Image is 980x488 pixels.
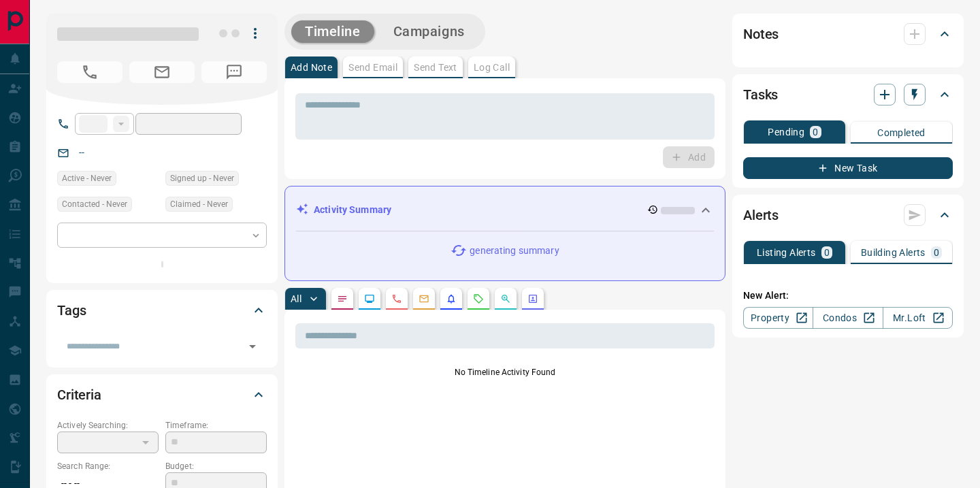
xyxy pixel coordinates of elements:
p: New Alert: [743,289,953,303]
svg: Calls [391,293,402,304]
span: Active - Never [62,172,112,185]
span: No Email [129,61,195,83]
p: Budget: [165,460,267,472]
h2: Notes [743,23,779,45]
p: 0 [934,248,939,257]
p: Add Note [291,63,332,72]
button: Timeline [291,20,374,43]
p: Completed [877,128,926,137]
p: Activity Summary [314,203,391,217]
svg: Listing Alerts [446,293,457,304]
a: Property [743,307,813,329]
div: Activity Summary [296,197,714,223]
span: Claimed - Never [170,197,228,211]
h2: Tags [57,299,86,321]
svg: Notes [337,293,348,304]
h2: Criteria [57,384,101,406]
p: Timeframe: [165,419,267,432]
div: Tags [57,294,267,327]
a: -- [79,147,84,158]
a: Mr.Loft [883,307,953,329]
h2: Tasks [743,84,778,105]
p: 0 [824,248,830,257]
span: Contacted - Never [62,197,127,211]
button: New Task [743,157,953,179]
a: Condos [813,307,883,329]
p: Listing Alerts [757,248,816,257]
p: No Timeline Activity Found [295,366,715,378]
button: Campaigns [380,20,478,43]
div: Tasks [743,78,953,111]
div: Criteria [57,378,267,411]
div: Notes [743,18,953,50]
svg: Opportunities [500,293,511,304]
p: generating summary [470,244,559,258]
svg: Emails [419,293,429,304]
button: Open [243,337,262,356]
span: No Number [201,61,267,83]
span: No Number [57,61,122,83]
p: Pending [768,127,804,137]
div: Alerts [743,199,953,231]
svg: Lead Browsing Activity [364,293,375,304]
svg: Agent Actions [527,293,538,304]
svg: Requests [473,293,484,304]
span: Signed up - Never [170,172,234,185]
p: 0 [813,127,818,137]
p: All [291,294,301,304]
p: Building Alerts [861,248,926,257]
h2: Alerts [743,204,779,226]
p: Actively Searching: [57,419,159,432]
p: Search Range: [57,460,159,472]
